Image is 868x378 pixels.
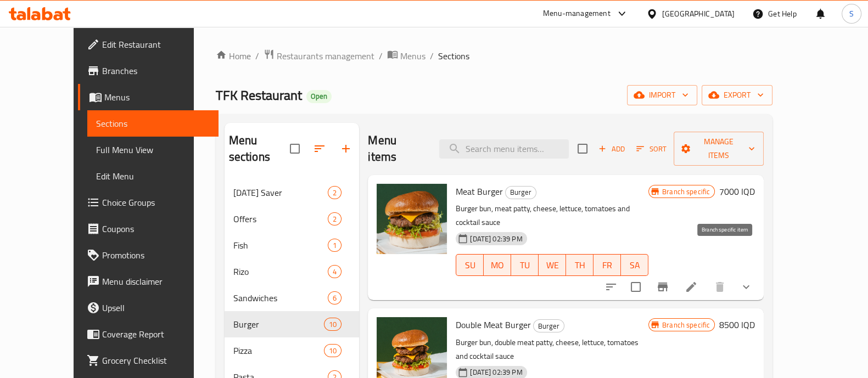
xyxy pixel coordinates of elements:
[328,212,341,225] div: items
[533,319,564,332] div: Burger
[328,214,341,224] span: 2
[456,317,531,333] span: Double Meat Burger
[87,137,219,163] a: Full Menu View
[225,179,360,206] div: [DATE] Saver2
[506,186,536,199] span: Burger
[328,267,341,277] span: 4
[543,7,611,20] div: Menu-management
[488,257,507,273] span: MO
[78,189,219,216] a: Choice Groups
[102,275,210,288] span: Menu disclaimer
[636,88,688,102] span: import
[456,254,484,276] button: SU
[387,49,425,63] a: Menus
[511,254,539,276] button: TU
[629,140,674,157] span: Sort items
[505,186,536,199] div: Burger
[233,318,324,331] span: Burger
[328,188,341,198] span: 2
[78,31,219,58] a: Edit Restaurant
[324,319,341,330] span: 10
[264,49,374,63] a: Restaurants management
[662,8,735,20] div: [GEOGRAPHIC_DATA]
[333,136,359,162] button: Add section
[439,139,569,159] input: search
[233,186,328,199] div: Ramadan Saver
[229,132,290,165] h2: Menu sections
[233,265,328,278] div: Rizo
[78,347,219,374] a: Grocery Checklist
[96,117,210,130] span: Sections
[740,280,753,294] svg: Show Choices
[225,311,360,337] div: Burger10
[233,212,328,225] span: Offers
[233,291,328,304] span: Sandwiches
[328,186,341,199] div: items
[621,254,648,276] button: SA
[534,320,564,332] span: Burger
[516,257,534,273] span: TU
[78,295,219,321] a: Upsell
[225,337,360,364] div: Pizza10
[102,328,210,341] span: Coverage Report
[225,232,360,258] div: Fish1
[438,49,469,63] span: Sections
[539,254,566,276] button: WE
[658,187,714,197] span: Branch specific
[283,137,306,160] span: Select all sections
[377,184,447,254] img: Meat Burger
[328,239,341,252] div: items
[849,8,854,20] span: S
[571,137,594,160] span: Select section
[87,163,219,189] a: Edit Menu
[598,257,617,273] span: FR
[306,90,332,103] div: Open
[324,344,341,357] div: items
[78,321,219,347] a: Coverage Report
[658,320,714,330] span: Branch specific
[102,354,210,367] span: Grocery Checklist
[328,293,341,303] span: 6
[627,85,697,105] button: import
[255,49,259,63] li: /
[102,196,210,209] span: Choice Groups
[368,132,425,165] h2: Menu items
[233,186,328,199] span: [DATE] Saver
[719,184,755,199] h6: 7000 IQD
[707,274,733,300] button: delete
[733,274,759,300] button: show more
[456,202,648,229] p: Burger bun, meat patty, cheese, lettuce, tomatoes and cocktail sauce
[597,143,626,155] span: Add
[104,91,210,104] span: Menus
[328,291,341,304] div: items
[566,254,593,276] button: TH
[225,285,360,311] div: Sandwiches6
[216,49,773,63] nav: breadcrumb
[634,140,669,157] button: Sort
[594,140,629,157] span: Add item
[400,49,425,63] span: Menus
[685,280,698,294] a: Edit menu item
[87,110,219,137] a: Sections
[324,318,341,331] div: items
[328,240,341,251] span: 1
[702,85,772,105] button: export
[102,64,210,77] span: Branches
[598,274,624,300] button: sort-choices
[78,216,219,242] a: Coupons
[277,49,374,63] span: Restaurants management
[225,258,360,285] div: Rizo4
[78,242,219,268] a: Promotions
[570,257,589,273] span: TH
[461,257,479,273] span: SU
[430,49,434,63] li: /
[719,317,755,332] h6: 8500 IQD
[233,239,328,252] span: Fish
[306,136,333,162] span: Sort sections
[636,143,667,155] span: Sort
[324,346,341,356] span: 10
